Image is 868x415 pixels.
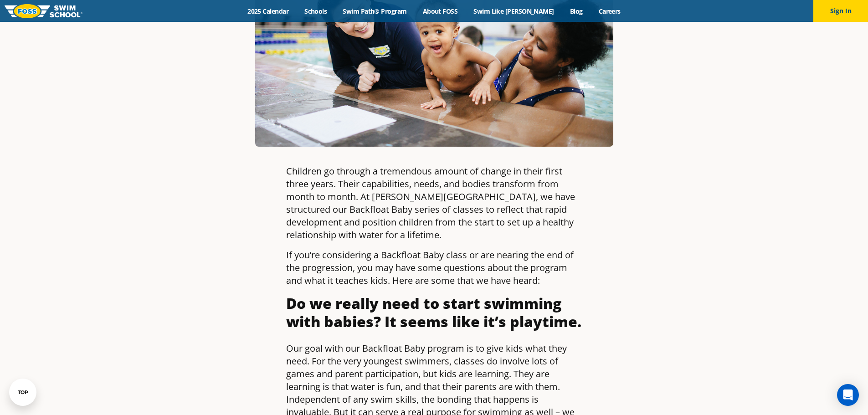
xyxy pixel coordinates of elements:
img: FOSS Swim School Logo [5,4,82,18]
p: If you’re considering a Backfloat Baby class or are nearing the end of the progression, you may h... [286,249,582,287]
a: Careers [591,7,628,15]
a: About FOSS [415,7,466,15]
a: Schools [297,7,335,15]
div: TOP [18,389,28,395]
div: Open Intercom Messenger [837,384,859,406]
strong: Do we really need to start swimming with babies? It seems like it’s playtime. [286,293,581,331]
p: Children go through a tremendous amount of change in their first three years. Their capabilities,... [286,165,582,241]
a: Blog [562,7,591,15]
a: 2025 Calendar [240,7,297,15]
a: Swim Path® Program [335,7,415,15]
a: Swim Like [PERSON_NAME] [466,7,562,15]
